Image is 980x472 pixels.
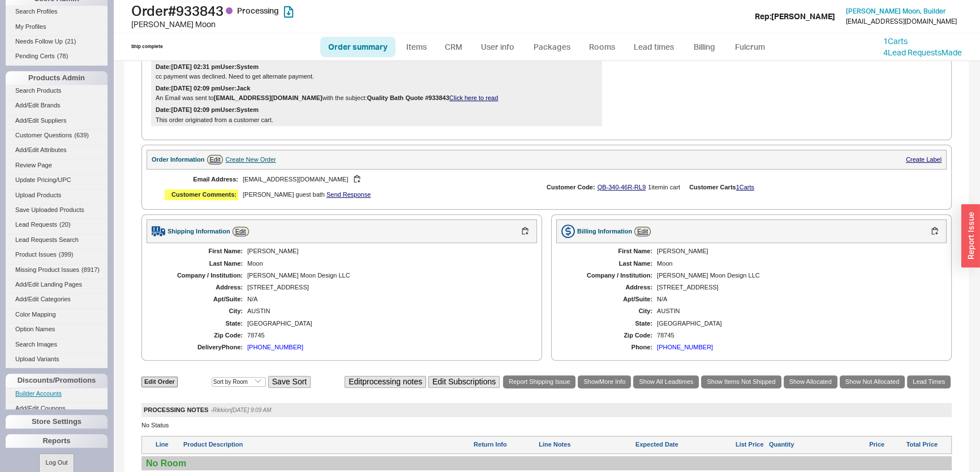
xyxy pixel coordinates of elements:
div: Create New Order [225,156,276,163]
a: Add/Edit Attributes [6,144,108,156]
span: Pending Certs [15,53,55,59]
a: Product Issues(399) [6,249,108,261]
div: Date: [DATE] 02:09 pm User: System [156,106,259,114]
div: [PERSON_NAME] [247,248,526,255]
a: Lead times [625,37,682,57]
div: Customer Code: [547,184,595,191]
div: State: [158,320,243,327]
a: Fulcrum [727,37,773,57]
div: Total Price [887,441,938,448]
div: - Rikki on [DATE] 9:09 AM [210,407,271,414]
a: Rooms [581,37,623,57]
a: Send Response [326,191,371,198]
a: Lead Requests Search [6,234,108,246]
a: Color Mapping [6,309,108,321]
div: Line [156,441,181,448]
div: Moon [247,260,526,267]
a: Show Not Allocated [840,375,905,388]
div: [PERSON_NAME] Moon [131,19,493,30]
a: 1Carts [736,184,754,190]
div: Zip Code: [158,332,243,339]
a: Edit Order [141,376,178,387]
div: Apt/Suite: [158,296,243,303]
a: 4Lead RequestsMade [883,47,962,57]
a: Show Items Not Shipped [701,375,781,388]
a: Show All Leadtimes [633,375,699,388]
span: Needs Follow Up [15,38,63,45]
div: Quantity [769,441,794,448]
div: 1 item in cart [648,184,680,191]
div: Shipping Information [167,228,230,235]
a: Edit [233,227,249,236]
button: Log Out [39,453,74,472]
a: 1Carts [883,36,908,46]
div: No Room [146,458,947,469]
div: [PERSON_NAME] Moon Design LLC [657,272,935,279]
div: State: [568,320,652,327]
div: [STREET_ADDRESS] [657,284,935,291]
div: City: [158,308,243,315]
a: Search Profiles [6,6,108,18]
div: Phone: [568,344,652,351]
a: Edit [207,155,223,164]
span: PROCESSING NOTES [144,406,208,414]
div: [EMAIL_ADDRESS][DOMAIN_NAME] [243,174,528,185]
a: Builder Accounts [6,388,108,400]
span: Customer Carts [689,184,736,190]
a: Report Shipping Issue [503,375,575,388]
a: Items [398,37,435,57]
div: Rep: [PERSON_NAME] [755,11,835,22]
a: User info [472,37,523,57]
a: Update Pricing/UPC [6,174,108,186]
div: Date: [DATE] 02:31 pm User: System [156,63,259,71]
div: 78745 [247,332,526,339]
span: Missing Product Issues [15,266,79,273]
button: Edit Subscriptions [428,376,500,388]
a: Missing Product Issues(8917) [6,264,108,276]
div: Billing Information [577,228,632,235]
a: Option Names [6,323,108,335]
div: Company / Institution: [158,272,243,279]
a: Billing [685,37,724,57]
a: Add/Edit Suppliers [6,115,108,127]
span: ( 20 ) [59,221,71,228]
div: Line Notes [539,441,633,448]
div: N/A [657,296,935,303]
div: [EMAIL_ADDRESS][DOMAIN_NAME] [846,18,957,25]
button: ShowMore Info [578,375,631,388]
a: Upload Variants [6,353,108,365]
div: Zip Code: [568,332,652,339]
div: [GEOGRAPHIC_DATA] [657,320,935,327]
a: Click here to read [449,94,498,101]
div: Price [800,441,884,448]
div: Ship complete [131,44,163,50]
a: Upload Products [6,189,108,201]
a: Order summary [320,37,396,57]
div: Order Information [152,156,205,163]
div: No Status [141,422,169,429]
a: Pending Certs(78) [6,50,108,62]
div: City: [568,308,652,315]
button: Editprocessing notes [345,376,426,388]
a: Packages [525,37,578,57]
div: N/A [247,296,526,303]
div: [PHONE_NUMBER] [247,344,303,351]
span: ( 21 ) [65,38,76,45]
div: Reports [6,434,108,448]
b: Quality Bath Quote #933843 [367,94,449,101]
span: Customer Questions [15,132,72,138]
a: Needs Follow Up(21) [6,36,108,47]
div: Store Settings [6,415,108,428]
span: ( 8917 ) [81,266,100,273]
span: Processing [237,6,279,15]
div: Return Info [474,441,536,448]
span: ( 78 ) [57,53,68,59]
div: Company / Institution: [568,272,652,279]
div: Product Description [183,441,471,448]
b: [EMAIL_ADDRESS][DOMAIN_NAME] [214,94,323,101]
div: Date: [DATE] 02:09 pm User: Jack [156,85,250,92]
a: Show Allocated [784,375,837,388]
a: Search Images [6,339,108,350]
div: Expected Date [635,441,714,448]
div: Discounts/Promotions [6,374,108,387]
